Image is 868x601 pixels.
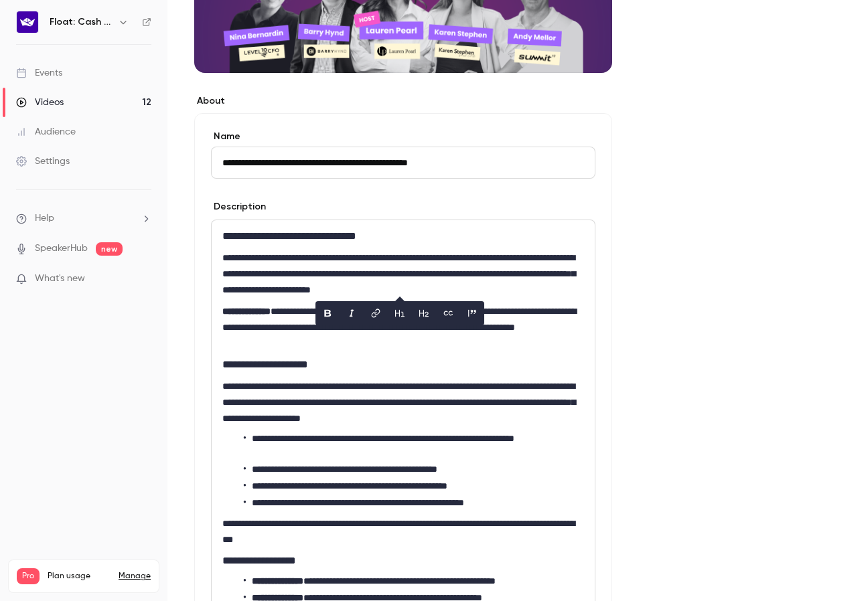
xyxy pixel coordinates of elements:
label: About [194,94,612,108]
div: Settings [16,155,70,168]
div: Events [16,66,62,80]
button: italic [341,303,362,324]
span: Help [35,211,54,226]
h6: Float: Cash Flow Intelligence Series [50,15,113,29]
a: SpeakerHub [35,242,88,256]
span: Plan usage [48,571,111,582]
button: bold [317,303,338,324]
div: Videos [16,96,64,109]
label: Name [211,130,595,143]
iframe: Noticeable Trigger [135,273,151,285]
span: What's new [35,272,85,286]
button: blockquote [461,303,483,324]
label: Description [211,200,266,213]
a: Manage [119,571,151,582]
div: Audience [16,125,76,139]
span: Pro [17,568,40,584]
span: new [96,242,123,256]
button: link [365,303,386,324]
li: help-dropdown-opener [16,211,151,226]
img: Float: Cash Flow Intelligence Series [17,11,38,33]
